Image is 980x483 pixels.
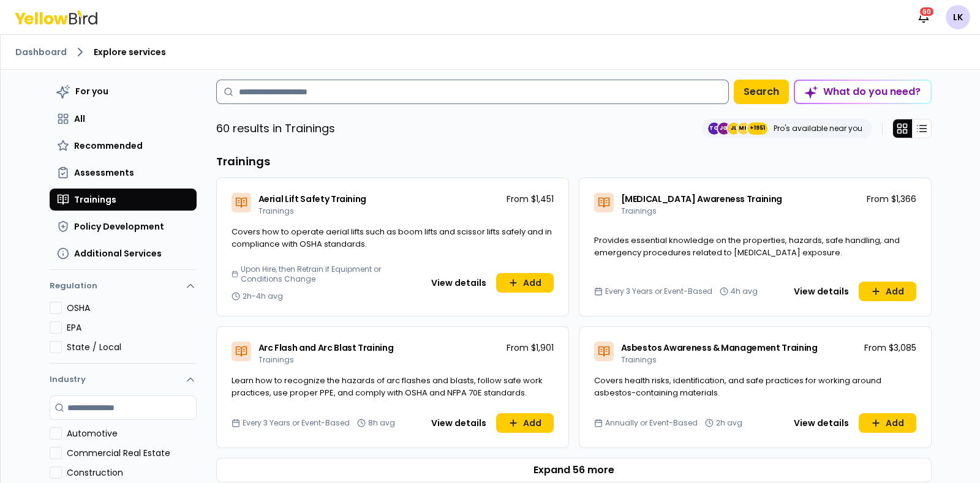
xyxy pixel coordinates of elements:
[15,45,965,59] nav: breadcrumb
[718,122,730,135] span: JG
[864,342,916,354] p: From $3,085
[594,375,881,399] span: Covers health risks, identification, and safe practices for working around asbestos-containing ma...
[67,341,197,353] label: State / Local
[911,5,936,29] button: 60
[74,140,143,152] span: Recommended
[74,247,162,260] span: Additional Services
[67,466,197,479] label: Construction
[50,302,197,363] div: Regulation
[216,458,932,482] button: Expand 56 more
[74,193,116,206] span: Trainings
[946,5,970,29] span: LK
[716,418,742,428] span: 2h avg
[794,80,932,104] button: What do you need?
[737,122,750,135] span: MH
[621,354,657,365] span: Trainings
[243,291,283,301] span: 2h-4h avg
[424,273,494,293] button: View details
[232,375,543,399] span: Learn how to recognize the hazards of arc flashes and blasts, follow safe work practices, use pro...
[621,193,782,205] span: [MEDICAL_DATA] Awareness Training
[424,413,494,433] button: View details
[786,282,856,301] button: View details
[605,418,698,428] span: Annually or Event-Based
[15,46,67,58] a: Dashboard
[859,413,916,433] button: Add
[728,122,740,135] span: JL
[74,113,85,125] span: All
[216,120,335,137] p: 60 results in Trainings
[708,122,720,135] span: TC
[919,6,935,17] div: 60
[507,193,554,205] p: From $1,451
[50,275,197,302] button: Regulation
[867,193,916,205] p: From $1,366
[258,206,294,216] span: Trainings
[258,193,367,205] span: Aerial Lift Safety Training
[74,167,134,179] span: Assessments
[859,282,916,301] button: Add
[50,242,197,264] button: Additional Services
[496,413,554,433] button: Add
[50,215,197,238] button: Policy Development
[50,135,197,157] button: Recommended
[74,220,164,233] span: Policy Development
[795,81,930,103] div: What do you need?
[734,80,789,104] button: Search
[50,108,197,130] button: All
[605,286,712,296] span: Every 3 Years or Event-Based
[507,342,554,354] p: From $1,901
[496,273,554,293] button: Add
[50,189,197,211] button: Trainings
[67,302,197,314] label: OSHA
[786,413,856,433] button: View details
[241,264,419,284] span: Upon Hire, then Retrain if Equipment or Conditions Change
[243,418,350,428] span: Every 3 Years or Event-Based
[750,122,765,135] span: +1951
[216,153,932,170] h3: Trainings
[67,447,197,459] label: Commercial Real Estate
[258,354,294,365] span: Trainings
[67,427,197,440] label: Automotive
[731,286,758,296] span: 4h avg
[67,321,197,334] label: EPA
[50,162,197,184] button: Assessments
[50,364,197,395] button: Industry
[232,226,552,250] span: Covers how to operate aerial lifts such as boom lifts and scissor lifts safely and in compliance ...
[75,85,108,97] span: For you
[94,46,166,58] span: Explore services
[774,124,862,133] p: Pro's available near you
[368,418,395,428] span: 8h avg
[258,342,394,354] span: Arc Flash and Arc Blast Training
[621,206,657,216] span: Trainings
[50,80,197,103] button: For you
[594,234,900,258] span: Provides essential knowledge on the properties, hazards, safe handling, and emergency procedures ...
[621,342,818,354] span: Asbestos Awareness & Management Training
